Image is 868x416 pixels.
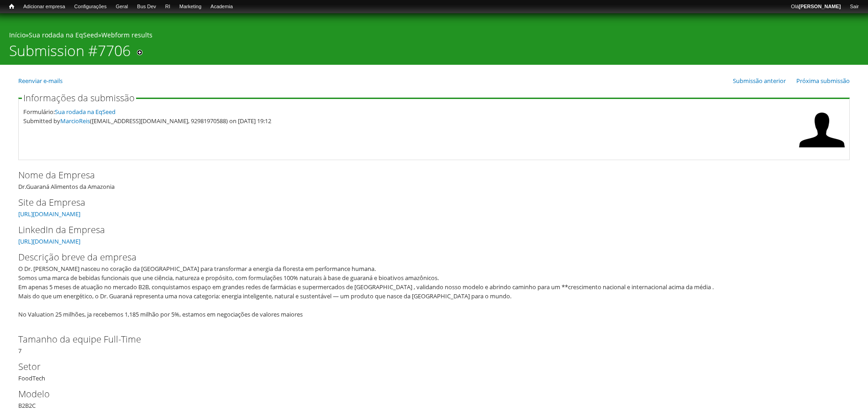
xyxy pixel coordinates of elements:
[799,4,841,9] strong: [PERSON_NAME]
[18,360,850,383] div: FoodTech
[23,107,794,116] div: Formulário:
[18,387,850,410] div: B2B2C
[18,223,835,237] label: LinkedIn da Empresa
[161,2,175,11] a: RI
[101,31,153,39] a: Webform results
[132,2,161,11] a: Bus Dev
[5,2,19,11] a: Início
[18,196,835,209] label: Site da Empresa
[22,94,136,103] legend: Informações da submissão
[206,2,237,11] a: Academia
[9,31,26,39] a: Início
[70,2,111,11] a: Configurações
[18,333,850,355] div: 7
[175,2,206,11] a: Marketing
[18,333,835,346] label: Tamanho da equipe Full-Time
[9,31,859,42] div: » »
[18,360,835,374] label: Setor
[19,2,70,11] a: Adicionar empresa
[18,77,63,85] a: Reenviar e-mails
[18,168,850,191] div: Dr.Guaraná Alimentos da Amazonia
[796,77,850,85] a: Próxima submissão
[18,387,835,401] label: Modelo
[18,250,835,264] label: Descrição breve da empresa
[55,108,116,116] a: Sua rodada na EqSeed
[733,77,786,85] a: Submissão anterior
[18,210,80,218] a: [URL][DOMAIN_NAME]
[799,107,845,153] img: Foto de MarcioReis
[18,264,844,328] div: O Dr. [PERSON_NAME] nasceu no coração da [GEOGRAPHIC_DATA] para transformar a energia da floresta...
[18,237,80,245] a: [URL][DOMAIN_NAME]
[9,42,131,65] h1: Submission #7706
[23,116,794,125] div: Submitted by ([EMAIL_ADDRESS][DOMAIN_NAME], 92981970588) on [DATE] 19:12
[799,146,845,155] a: Ver perfil do usuário.
[18,168,835,182] label: Nome da Empresa
[9,3,14,10] span: Início
[60,117,90,125] a: MarcioReis
[111,2,132,11] a: Geral
[845,2,863,11] a: Sair
[786,2,845,11] a: Olá[PERSON_NAME]
[29,31,98,39] a: Sua rodada na EqSeed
